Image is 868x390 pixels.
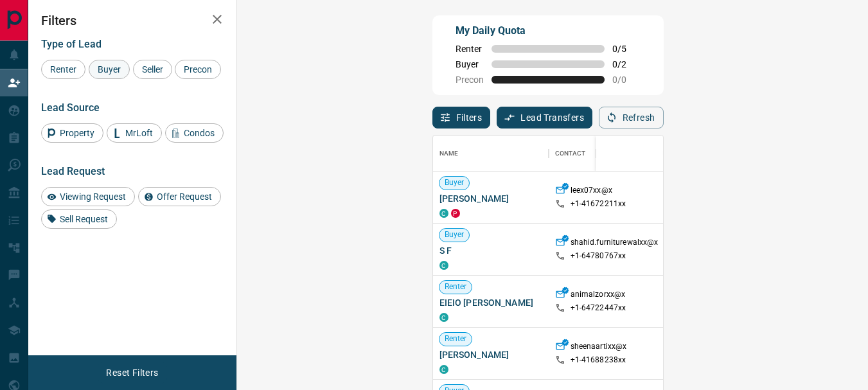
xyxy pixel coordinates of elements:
div: Buyer [89,60,130,79]
span: Buyer [93,64,125,75]
span: Lead Source [41,102,100,114]
div: MrLoft [107,123,162,143]
p: +1- 41672211xx [571,199,626,209]
p: leex07xx@x [571,185,612,199]
div: Offer Request [138,187,221,206]
span: 0 / 0 [612,75,641,85]
div: Seller [133,60,172,79]
span: Type of Lead [41,38,102,50]
span: Sell Request [55,214,112,224]
p: +1- 64722447xx [571,303,626,314]
span: Buyer [439,177,470,188]
div: Renter [41,60,85,79]
span: Buyer [439,229,470,240]
span: S F [439,244,542,257]
div: Name [439,136,459,172]
div: Precon [175,60,221,79]
span: Renter [439,333,472,344]
span: Seller [137,64,168,75]
p: animalzorxx@x [571,289,626,303]
p: sheenaartixx@x [571,341,627,355]
span: Buyer [456,59,484,69]
h2: Filters [41,13,224,28]
button: Refresh [599,107,664,129]
button: Filters [432,107,491,129]
div: condos.ca [439,261,448,270]
span: Precon [179,64,217,75]
div: condos.ca [439,209,448,218]
div: property.ca [451,209,460,218]
div: condos.ca [439,365,448,374]
button: Lead Transfers [497,107,592,129]
span: Precon [456,75,484,85]
p: +1- 64780767xx [571,251,626,261]
span: EIEIO [PERSON_NAME] [439,296,542,309]
span: 0 / 2 [612,59,641,69]
span: Renter [46,64,81,75]
button: Reset Filters [98,362,166,384]
span: Lead Request [41,165,105,177]
span: [PERSON_NAME] [439,192,542,205]
div: Viewing Request [41,187,135,206]
div: Property [41,123,103,143]
div: condos.ca [439,313,448,322]
span: Offer Request [152,191,217,202]
p: My Daily Quota [456,23,641,39]
span: Condos [179,128,219,138]
span: Renter [456,44,484,54]
div: Sell Request [41,209,117,229]
span: [PERSON_NAME] [439,348,542,361]
span: 0 / 5 [612,44,641,54]
div: Condos [165,123,224,143]
span: MrLoft [121,128,157,138]
div: Contact [555,136,586,172]
p: +1- 41688238xx [571,355,626,366]
div: Name [433,136,549,172]
span: Renter [439,281,472,292]
span: Property [55,128,99,138]
p: shahid.furniturewalxx@x [571,237,659,251]
span: Viewing Request [55,191,130,202]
